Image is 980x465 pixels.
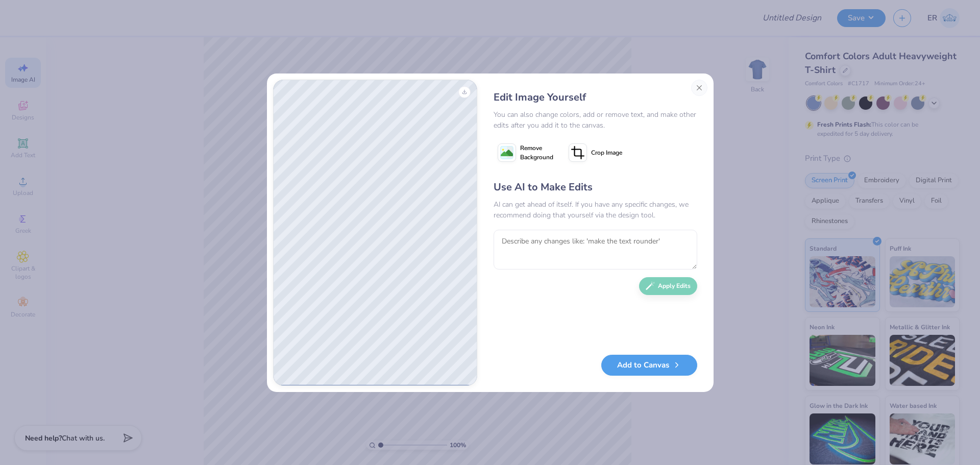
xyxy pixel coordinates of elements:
[494,109,697,131] div: You can also change colors, add or remove text, and make other edits after you add it to the canvas.
[565,140,628,165] button: Crop Image
[601,355,697,376] button: Add to Canvas
[591,148,622,157] span: Crop Image
[494,140,557,165] button: Remove Background
[494,180,697,195] div: Use AI to Make Edits
[494,90,697,105] div: Edit Image Yourself
[520,143,553,162] span: Remove Background
[458,86,471,98] button: Download vector
[494,199,697,221] div: AI can get ahead of itself. If you have any specific changes, we recommend doing that yourself vi...
[691,80,707,96] button: Close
